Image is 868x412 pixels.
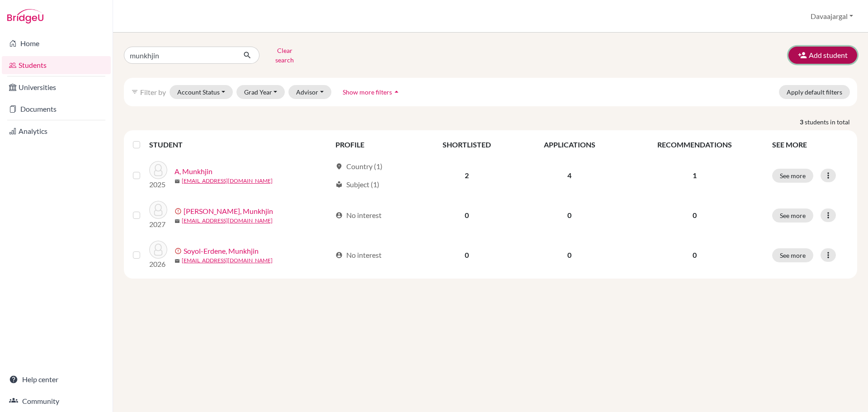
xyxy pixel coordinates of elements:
[788,47,857,64] button: Add student
[149,161,167,179] img: A, Munkhjin
[417,235,517,275] td: 0
[149,134,330,156] th: STUDENT
[335,250,382,260] div: No interest
[175,258,180,264] span: mail
[335,251,343,259] span: account_circle
[628,250,761,260] p: 0
[175,179,180,184] span: mail
[149,259,167,270] p: 2026
[417,195,517,235] td: 0
[335,85,409,99] button: Show more filtersarrow_drop_up
[628,210,761,221] p: 0
[335,161,382,172] div: Country (1)
[335,179,379,190] div: Subject (1)
[517,156,622,195] td: 4
[330,134,417,156] th: PROFILE
[175,208,184,215] span: error_outline
[417,156,517,195] td: 2
[623,134,767,156] th: RECOMMENDATIONS
[392,87,401,96] i: arrow_drop_up
[517,134,622,156] th: APPLICATIONS
[517,195,622,235] td: 0
[772,248,813,262] button: See more
[2,78,111,96] a: Universities
[184,206,273,217] a: [PERSON_NAME], Munkhjin
[2,100,111,118] a: Documents
[140,88,166,96] span: Filter by
[335,163,343,170] span: location_on
[149,179,167,190] p: 2025
[149,219,167,230] p: 2027
[779,85,850,99] button: Apply default filters
[343,88,392,96] span: Show more filters
[149,241,167,259] img: Soyol-Erdene, Munkhjin
[2,56,111,74] a: Students
[807,8,857,25] button: Davaajargal
[800,117,805,127] strong: 3
[2,34,111,52] a: Home
[131,88,138,95] i: filter_list
[335,210,382,221] div: No interest
[2,122,111,140] a: Analytics
[175,166,212,177] a: A, Munkhjin
[236,85,285,99] button: Grad Year
[628,170,761,181] p: 1
[175,247,184,255] span: error_outline
[772,169,813,183] button: See more
[517,235,622,275] td: 0
[7,9,43,24] img: Bridge-U
[2,370,111,388] a: Help center
[175,218,180,224] span: mail
[184,246,259,256] a: Soyol-Erdene, Munkhjin
[182,177,273,185] a: [EMAIL_ADDRESS][DOMAIN_NAME]
[288,85,331,99] button: Advisor
[2,392,111,410] a: Community
[182,256,273,265] a: [EMAIL_ADDRESS][DOMAIN_NAME]
[335,212,343,219] span: account_circle
[149,201,167,219] img: Battsengel, Munkhjin
[805,117,857,127] span: students in total
[335,181,343,188] span: local_library
[124,47,236,64] input: Find student by name...
[417,134,517,156] th: SHORTLISTED
[259,43,310,67] button: Clear search
[772,208,813,223] button: See more
[182,217,273,225] a: [EMAIL_ADDRESS][DOMAIN_NAME]
[767,134,854,156] th: SEE MORE
[170,85,233,99] button: Account Status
